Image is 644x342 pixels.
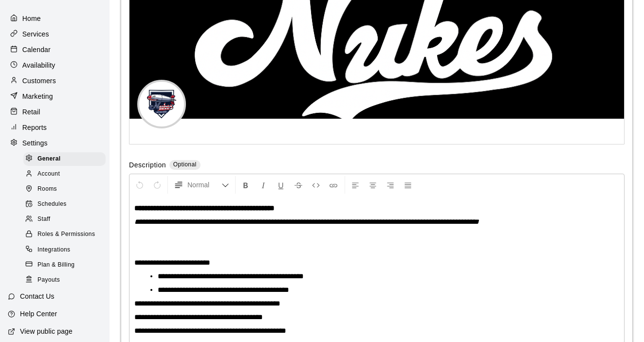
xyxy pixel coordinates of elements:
[22,76,56,86] p: Customers
[23,151,110,166] a: General
[8,73,102,88] a: Customers
[20,326,73,336] p: View public page
[8,27,102,41] a: Services
[273,176,289,194] button: Format Underline
[22,14,41,23] p: Home
[22,107,40,117] p: Retail
[131,176,148,194] button: Undo
[37,215,50,224] span: Staff
[173,161,197,168] span: Optional
[20,309,57,319] p: Help Center
[129,160,166,171] label: Description
[23,198,106,211] div: Schedules
[8,58,102,72] a: Availability
[170,176,233,194] button: Formatting Options
[23,258,106,272] div: Plan & Billing
[23,257,110,272] a: Plan & Billing
[23,167,106,181] div: Account
[37,230,95,239] span: Roles & Permissions
[37,169,60,179] span: Account
[347,176,364,194] button: Left Align
[8,89,102,104] a: Marketing
[37,260,74,270] span: Plan & Billing
[187,180,221,190] span: Normal
[23,166,110,181] a: Account
[23,227,110,242] a: Roles & Permissions
[23,182,106,196] div: Rooms
[22,123,47,132] p: Reports
[8,11,102,26] a: Home
[8,42,102,57] a: Calendar
[22,29,49,39] p: Services
[23,242,110,257] a: Integrations
[37,154,61,164] span: General
[37,184,57,194] span: Rooms
[23,182,110,197] a: Rooms
[23,212,110,227] a: Staff
[8,105,102,119] a: Retail
[308,176,324,194] button: Insert Code
[23,197,110,212] a: Schedules
[238,176,254,194] button: Format Bold
[290,176,307,194] button: Format Strikethrough
[149,176,166,194] button: Redo
[255,176,272,194] button: Format Italics
[23,273,106,287] div: Payouts
[400,176,416,194] button: Justify Align
[22,60,55,70] p: Availability
[22,91,53,101] p: Marketing
[20,291,55,301] p: Contact Us
[37,275,60,285] span: Payouts
[23,243,106,257] div: Integrations
[22,45,51,54] p: Calendar
[22,138,48,148] p: Settings
[37,245,71,255] span: Integrations
[23,228,106,241] div: Roles & Permissions
[23,213,106,226] div: Staff
[8,136,102,150] a: Settings
[23,152,106,166] div: General
[382,176,399,194] button: Right Align
[365,176,381,194] button: Center Align
[37,199,67,209] span: Schedules
[23,272,110,288] a: Payouts
[8,120,102,135] a: Reports
[325,176,342,194] button: Insert Link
